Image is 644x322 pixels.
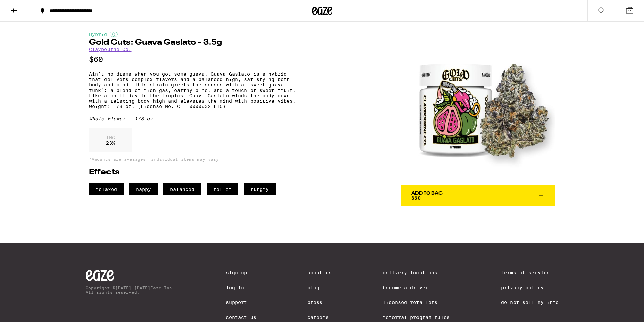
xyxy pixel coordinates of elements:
[89,39,299,47] h1: Gold Cuts: Guava Gaslato - 3.5g
[307,285,332,290] a: Blog
[307,270,332,275] a: About Us
[207,183,238,195] span: relief
[307,300,332,305] a: Press
[411,191,443,196] div: Add To Bag
[226,270,256,275] a: Sign Up
[501,300,559,305] a: Do Not Sell My Info
[89,47,132,52] a: Claybourne Co.
[501,270,559,275] a: Terms of Service
[129,183,158,195] span: happy
[383,270,450,275] a: Delivery Locations
[89,32,299,37] div: Hybrid
[106,135,115,140] p: THC
[383,315,450,320] a: Referral Program Rules
[244,183,276,195] span: hungry
[89,168,299,176] h2: Effects
[226,300,256,305] a: Support
[110,32,118,37] img: hybridColor.svg
[89,55,299,64] p: $60
[307,315,332,320] a: Careers
[163,183,201,195] span: balanced
[89,116,299,121] div: Whole Flower - 1/8 oz
[226,285,256,290] a: Log In
[89,71,299,109] p: Ain’t no drama when you got some guava. Guava Gaslato is a hybrid that delivers complex flavors a...
[89,128,132,152] div: 23 %
[226,315,256,320] a: Contact Us
[401,32,555,185] img: Claybourne Co. - Gold Cuts: Guava Gaslato - 3.5g
[501,285,559,290] a: Privacy Policy
[86,286,175,294] p: Copyright © [DATE]-[DATE] Eaze Inc. All rights reserved.
[401,185,555,206] button: Add To Bag$60
[411,195,421,201] span: $60
[383,285,450,290] a: Become a Driver
[89,157,299,162] p: *Amounts are averages, individual items may vary.
[383,300,450,305] a: Licensed Retailers
[89,183,124,195] span: relaxed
